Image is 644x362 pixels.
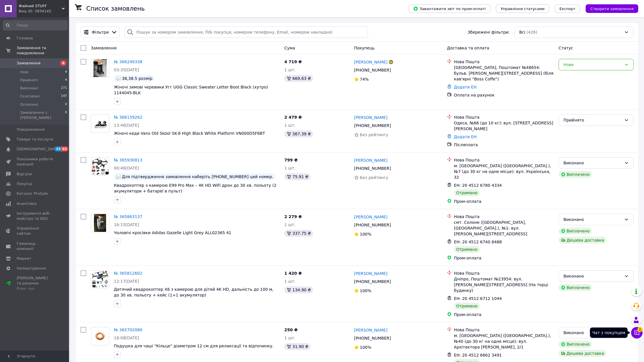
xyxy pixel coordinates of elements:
[284,230,313,237] div: 337.75 ₴
[454,303,480,309] div: Отримано
[55,147,61,151] span: 23
[61,147,68,151] span: 63
[17,181,32,186] span: Покупці
[61,94,67,99] span: 147
[17,45,69,56] span: Замовлення та повідомлення
[454,59,554,65] div: Нова Пошта
[284,115,302,120] span: 2 479 ₴
[454,65,554,82] div: [GEOGRAPHIC_DATA], Поштомат №48654: бульв. [PERSON_NAME][STREET_ADDRESS] (біля кав'ярні "Boss Cof...
[17,211,53,221] span: Інструменти веб-майстра та SEO
[114,336,139,340] span: 18:08[DATE]
[590,7,634,11] span: Створити замовлення
[353,278,392,286] div: [PHONE_NUMBER]
[580,6,638,11] a: Створити замовлення
[284,328,298,332] span: 250 ₴
[353,122,392,130] div: [PHONE_NUMBER]
[284,271,302,276] span: 1 420 ₴
[114,344,274,348] span: Подушка для чаші "Кільце" діаметром 12 см для релаксації та відпочинку.
[454,183,502,188] span: ЕН: 20 4512 6780 4334
[563,117,622,123] div: Прийнято
[284,214,302,219] span: 2 279 ₴
[17,172,32,177] span: Відгуки
[20,102,38,107] span: Оплачені
[284,166,296,170] span: 1 шт.
[17,201,37,206] span: Аналітика
[65,70,67,75] span: 4
[360,288,371,293] span: 100%
[284,68,296,72] span: 1 шт.
[17,241,53,251] span: Гаманець компанії
[284,279,296,284] span: 1 шт.
[17,61,41,66] span: Замовлення
[93,59,107,77] img: Фото товару
[454,312,554,317] div: Пром-оплата
[360,345,371,350] span: 100%
[114,222,139,227] span: 16:15[DATE]
[454,276,554,293] div: Дніпро, Поштомат №23954: вул. [PERSON_NAME][STREET_ADDRESS] (На торці будинку)
[65,110,67,120] span: 0
[559,284,592,291] div: Виплачено
[409,4,490,13] button: Завантажити звіт по пром-оплаті
[563,273,622,279] div: Виконано
[91,114,109,133] a: Фото товару
[559,341,592,348] div: Виплачено
[284,222,296,227] span: 1 шт.
[17,127,45,132] span: Повідомлення
[122,76,152,81] span: 38,38.5 розмір
[114,271,142,276] a: № 365812602
[114,183,277,193] a: Квадрокоптер з камерою E99 Pro Max – 4K HD WiFi дрон до 30 хв. польоту (2 акумулятори + батареї в...
[519,29,525,35] span: Всі
[114,279,139,284] span: 12:17[DATE]
[454,327,554,333] div: Нова Пошта
[501,7,545,11] span: Управління статусами
[65,78,67,83] span: 4
[284,75,313,82] div: 669.63 ₴
[284,123,296,128] span: 1 шт.
[454,270,554,276] div: Нова Пошта
[91,330,109,342] img: Фото товару
[91,118,109,130] img: Фото товару
[454,219,554,237] div: смт. Солоне ([GEOGRAPHIC_DATA], [GEOGRAPHIC_DATA].), №1: вул. [PERSON_NAME][STREET_ADDRESS]
[91,271,109,288] img: Фото товару
[454,246,480,253] div: Отримано
[114,158,142,162] a: № 365930813
[447,46,489,50] span: Доставка та оплата
[454,240,502,244] span: ЕН: 20 4512 6740 8488
[19,3,62,9] span: Файний STUFF
[284,130,313,137] div: 367.39 ₴
[454,353,502,357] span: ЕН: 20 4512 6662 3491
[360,132,388,137] span: Без рейтингу
[17,266,46,271] span: Налаштування
[454,85,477,89] a: Додати ЕН
[559,46,573,50] span: Статус
[559,171,592,178] div: Виплачено
[122,174,273,179] span: Для підтвердження замовлення наберіть [PHONE_NUMBER] цей номер.
[454,120,554,132] div: Одеса, №66 (до 10 кг): вул. [STREET_ADDRESS][PERSON_NAME]
[354,115,388,120] a: [PERSON_NAME]
[454,163,554,180] div: м. [GEOGRAPHIC_DATA] ([GEOGRAPHIC_DATA].), №7 (до 30 кг на одне місце): вул. Українська, 32
[114,214,142,219] a: № 365863137
[20,94,40,99] span: Скасовані
[17,226,53,236] span: Управління сайтом
[454,189,480,196] div: Отримано
[284,336,296,340] span: 1 шт.
[17,276,53,291] span: [PERSON_NAME] та рахунки
[114,287,273,297] span: Дитячий квадрокоптер X6 з камерою для дітей 4K HD, дальність до 100 м, до 30 хв. польоту + кейс (...
[60,61,66,66] span: 4
[114,230,231,235] a: Чоловічі кросівки Adidas Gazelle Light Grey ALL02365 41
[61,86,67,91] span: 271
[86,5,145,12] h1: Список замовлень
[92,29,109,35] span: Фільтри
[559,350,606,357] div: Дешева доставка
[454,199,554,204] div: Пром-оплата
[590,328,628,338] div: Чат з покупцем
[91,270,109,289] a: Фото товару
[91,157,109,175] img: Фото товару
[17,137,53,142] span: Товари та послуги
[114,131,265,136] a: Жіночі кеди Vans Old Skool SK-8 High Black White Platform VN000D5F6BT
[94,214,106,232] img: Фото товару
[353,334,392,342] div: [PHONE_NUMBER]
[354,46,375,50] span: Покупець
[17,286,53,291] div: Prom топ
